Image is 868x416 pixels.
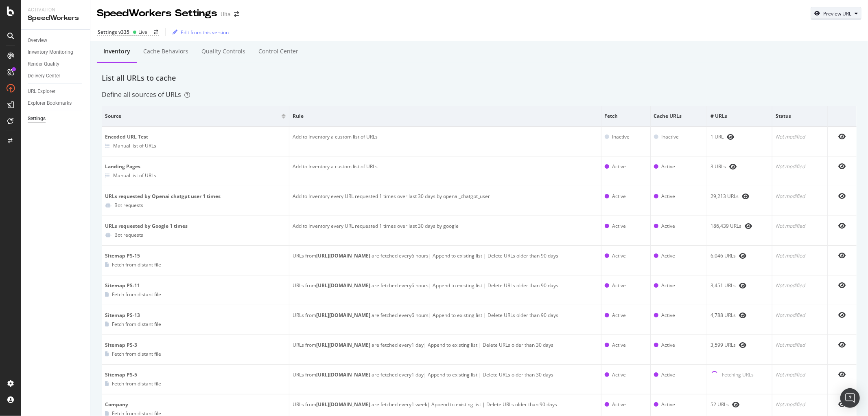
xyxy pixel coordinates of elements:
[316,371,370,378] b: [URL][DOMAIN_NAME]
[711,222,769,230] div: 186,439 URLs
[293,252,597,260] div: URLs from are fetched every 6 hours | Append to existing list | Delete URLs older than 90 days
[293,312,597,319] div: URLs from are fetched every 6 hours | Append to existing list | Delete URLs older than 90 days
[776,341,824,349] div: Not modified
[28,72,84,80] a: Delivery Center
[114,202,143,209] div: Bot requests
[776,282,824,289] div: Not modified
[201,47,245,55] div: Quality Controls
[662,401,676,408] div: Active
[28,36,84,45] a: Overview
[113,142,156,149] div: Manual list of URLs
[662,252,676,260] div: Active
[811,7,861,20] button: Preview URL
[839,163,846,169] div: eye
[612,341,626,349] div: Active
[105,133,286,141] div: Encoded URL Test
[612,133,630,141] div: Inactive
[316,282,370,289] b: [URL][DOMAIN_NAME]
[105,112,280,120] span: Source
[839,401,846,407] div: eye
[612,252,626,260] div: Active
[102,73,857,84] div: List all URLs to cache
[839,341,846,348] div: eye
[739,342,746,348] div: eye
[729,163,737,170] div: eye
[662,163,676,170] div: Active
[605,112,645,120] span: Fetch
[28,72,60,80] div: Delivery Center
[776,133,824,141] div: Not modified
[112,380,161,387] div: Fetch from distant file
[28,60,59,68] div: Render Quality
[169,26,229,39] button: Edit from this version
[745,223,752,229] div: eye
[839,252,846,259] div: eye
[221,10,231,18] div: Ulta
[105,252,286,260] div: Sitemap PS-15
[612,222,626,230] div: Active
[103,47,130,55] div: Inventory
[258,47,298,55] div: Control Center
[289,186,601,216] td: Add to Inventory every URL requested 1 times over last 30 days by openai_chatgpt_user
[114,231,143,238] div: Bot requests
[662,341,676,349] div: Active
[98,29,129,35] div: Settings v335
[776,193,824,200] div: Not modified
[711,133,769,141] div: 1 URL
[711,401,769,408] div: 52 URLs
[28,87,84,96] a: URL Explorer
[839,133,846,140] div: eye
[839,222,846,229] div: eye
[289,216,601,246] td: Add to Inventory every URL requested 1 times over last 30 days by google
[742,193,749,200] div: eye
[839,312,846,318] div: eye
[105,193,286,200] div: URLs requested by Openai chatgpt user 1 times
[612,401,626,408] div: Active
[28,99,84,108] a: Explorer Bookmarks
[711,312,769,319] div: 4,788 URLs
[722,371,754,379] div: Fetching URLs
[776,312,824,319] div: Not modified
[316,341,370,348] b: [URL][DOMAIN_NAME]
[143,47,188,55] div: Cache behaviors
[839,193,846,199] div: eye
[28,87,55,96] div: URL Explorer
[97,7,217,20] div: SpeedWorkers Settings
[105,371,286,379] div: Sitemap PS-5
[711,193,769,200] div: 29,213 URLs
[105,312,286,319] div: Sitemap PS-13
[234,11,239,17] div: arrow-right-arrow-left
[711,112,767,120] span: # URLs
[612,193,626,200] div: Active
[839,282,846,288] div: eye
[293,112,595,120] span: Rule
[28,114,46,123] div: Settings
[776,112,822,120] span: Status
[28,7,83,13] div: Activation
[28,48,84,57] a: Inventory Monitoring
[138,29,147,35] div: Live
[102,90,190,99] div: Define all sources of URLs
[289,156,601,186] td: Add to Inventory a custom list of URLs
[612,312,626,319] div: Active
[612,371,626,379] div: Active
[662,193,676,200] div: Active
[776,222,824,230] div: Not modified
[316,401,370,408] b: [URL][DOMAIN_NAME]
[732,401,739,408] div: eye
[711,282,769,289] div: 3,451 URLs
[293,282,597,289] div: URLs from are fetched every 6 hours | Append to existing list | Delete URLs older than 90 days
[612,282,626,289] div: Active
[711,252,769,260] div: 6,046 URLs
[711,341,769,349] div: 3,599 URLs
[154,30,158,35] div: arrow-right-arrow-left
[654,112,702,120] span: Cache URLs
[28,60,84,68] a: Render Quality
[662,371,676,379] div: Active
[662,222,676,230] div: Active
[28,99,72,108] div: Explorer Bookmarks
[776,252,824,260] div: Not modified
[316,252,370,259] b: [URL][DOMAIN_NAME]
[105,282,286,289] div: Sitemap PS-11
[662,282,676,289] div: Active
